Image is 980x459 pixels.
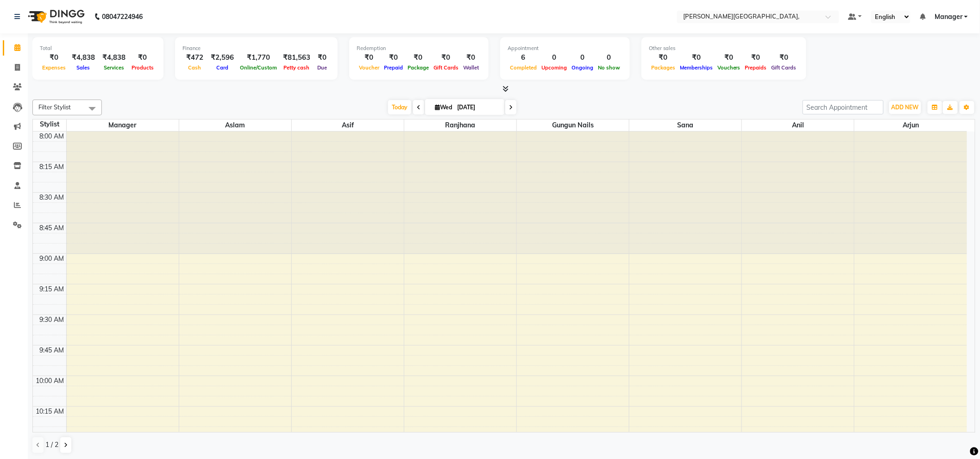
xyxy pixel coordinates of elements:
span: Sana [629,119,741,131]
span: Filter Stylist [38,103,71,111]
span: gungun nails [517,119,629,131]
span: Arjun [854,119,967,131]
div: ₹0 [405,52,431,63]
div: 0 [569,52,596,63]
div: ₹0 [40,52,68,63]
div: 8:00 AM [38,132,66,141]
div: ₹1,770 [238,52,279,63]
div: ₹0 [431,52,461,63]
div: ₹81,563 [279,52,314,63]
div: 0 [596,52,622,63]
div: 9:00 AM [38,254,66,264]
span: Upcoming [539,64,569,71]
div: ₹0 [715,52,743,63]
span: Asif [292,119,404,131]
div: 0 [539,52,569,63]
div: ₹0 [678,52,715,63]
span: Petty cash [282,64,312,71]
span: Completed [508,64,539,71]
div: 8:45 AM [38,223,66,233]
div: ₹0 [382,52,405,63]
div: ₹2,596 [207,52,238,63]
div: ₹4,838 [68,52,99,63]
span: ADD NEW [892,104,919,111]
span: 1 / 2 [45,440,58,450]
div: ₹0 [769,52,799,63]
input: 2025-09-03 [454,101,501,114]
span: Gift Cards [769,64,799,71]
span: Cash [186,64,204,71]
span: Package [405,64,431,71]
span: Packages [649,64,678,71]
span: Expenses [40,64,68,71]
span: Manager [935,12,962,22]
div: 8:30 AM [38,193,66,202]
span: Services [101,64,126,71]
input: Search Appointment [803,100,884,114]
span: Due [315,64,329,71]
button: ADD NEW [889,101,921,114]
span: Today [388,100,411,114]
div: 6 [508,52,539,63]
span: Sales [75,64,93,71]
div: Other sales [649,44,799,52]
span: Manager [67,119,179,131]
div: Stylist [33,119,66,129]
span: Card [214,64,231,71]
div: ₹472 [182,52,207,63]
img: logo [24,4,87,30]
span: Prepaids [743,64,769,71]
span: Gift Cards [431,64,461,71]
span: Wallet [461,64,481,71]
span: Prepaid [382,64,405,71]
div: ₹0 [314,52,330,63]
div: Redemption [357,44,481,52]
div: 10:00 AM [34,376,66,386]
div: Finance [182,44,330,52]
span: Wed [433,104,454,111]
span: Products [129,64,156,71]
div: ₹4,838 [99,52,129,63]
div: 9:45 AM [38,346,66,355]
div: 9:15 AM [38,284,66,294]
span: Aslam [179,119,291,131]
span: Ongoing [569,64,596,71]
div: Appointment [508,44,622,52]
b: 08047224946 [102,4,143,30]
span: Online/Custom [238,64,279,71]
span: No show [596,64,622,71]
div: 8:15 AM [38,162,66,172]
div: ₹0 [357,52,382,63]
div: ₹0 [649,52,678,63]
span: ranjhana [404,119,516,131]
div: ₹0 [461,52,481,63]
span: Voucher [357,64,382,71]
div: Total [40,44,156,52]
span: Vouchers [715,64,743,71]
span: Memberships [678,64,715,71]
div: ₹0 [129,52,156,63]
div: ₹0 [743,52,769,63]
div: 10:15 AM [34,407,66,416]
div: 9:30 AM [38,315,66,325]
span: Anil [742,119,854,131]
